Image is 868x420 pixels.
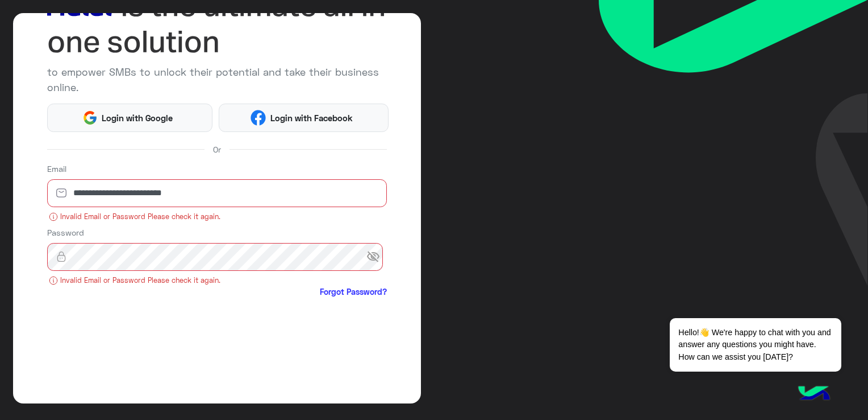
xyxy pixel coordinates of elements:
small: Invalid Email or Password Please check it again. [47,275,387,286]
span: Login with Google [98,112,177,125]
label: Email [47,163,66,175]
button: Login with Google [47,104,213,132]
small: Invalid Email or Password Please check it again. [47,212,387,223]
span: visibility_off [366,247,387,267]
img: error [49,212,58,221]
img: email [47,187,76,199]
label: Password [47,227,84,238]
img: hulul-logo.png [794,374,834,414]
span: Hello!👋 We're happy to chat with you and answer any questions you might have. How can we assist y... [670,318,841,372]
span: Or [213,143,221,155]
a: Forgot Password? [320,286,387,298]
img: error [49,276,58,285]
button: Login with Facebook [219,104,389,132]
p: to empower SMBs to unlock their potential and take their business online. [47,64,387,95]
span: Login with Facebook [266,112,357,125]
img: Google [82,110,98,125]
img: Facebook [251,110,266,125]
img: lock [47,251,76,262]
